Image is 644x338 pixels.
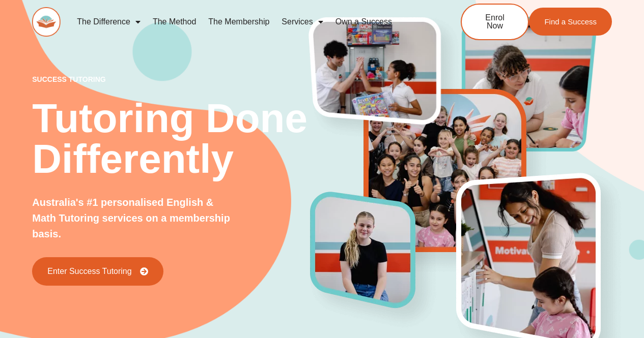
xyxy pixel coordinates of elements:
[32,195,235,242] p: Australia's #1 personalised English & Math Tutoring services on a membership basis.
[461,4,529,40] a: Enrol Now
[477,14,513,30] span: Enrol Now
[202,10,275,34] a: The Membership
[47,267,131,275] span: Enter Success Tutoring
[275,10,329,34] a: Services
[71,10,427,34] nav: Menu
[329,10,398,34] a: Own a Success
[32,98,310,179] h2: Tutoring Done Differently
[544,18,597,25] span: Find a Success
[147,10,202,34] a: The Method
[71,10,147,34] a: The Difference
[32,76,310,83] p: success tutoring
[32,257,163,286] a: Enter Success Tutoring
[529,8,612,36] a: Find a Success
